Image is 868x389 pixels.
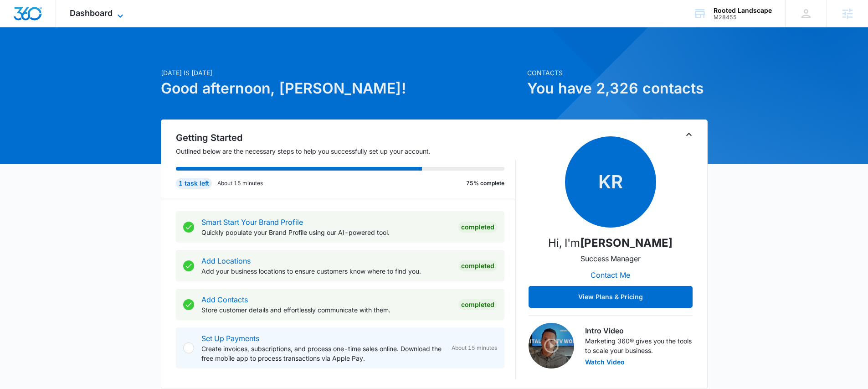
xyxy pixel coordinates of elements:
button: Watch Video [585,359,625,365]
a: Add Contacts [201,295,248,304]
button: Toggle Collapse [683,129,694,140]
p: Create invoices, subscriptions, and process one-time sales online. Download the free mobile app t... [201,344,444,363]
p: Success Manager [580,253,641,264]
div: Completed [458,260,497,271]
div: Completed [458,222,497,233]
button: Contact Me [581,264,639,286]
span: Dashboard [70,8,113,18]
img: Intro Video [529,323,574,368]
a: Set Up Payments [201,334,259,343]
h3: Intro Video [585,325,693,336]
p: Hi, I'm [548,235,673,251]
a: Smart Start Your Brand Profile [201,218,303,227]
span: KR [565,136,656,228]
div: account name [714,7,772,14]
div: account id [714,14,772,21]
p: About 15 minutes [217,179,263,187]
p: [DATE] is [DATE] [161,68,522,78]
p: Add your business locations to ensure customers know where to find you. [201,266,451,276]
p: Contacts [527,68,708,78]
div: 1 task left [176,178,212,189]
p: Store customer details and effortlessly communicate with them. [201,305,451,315]
p: 75% complete [466,179,504,187]
h1: You have 2,326 contacts [527,78,708,99]
p: Marketing 360® gives you the tools to scale your business. [585,336,693,355]
p: Outlined below are the necessary steps to help you successfully set up your account. [176,146,516,156]
strong: [PERSON_NAME] [580,236,673,249]
p: Quickly populate your Brand Profile using our AI-powered tool. [201,228,451,237]
h1: Good afternoon, [PERSON_NAME]! [161,78,522,99]
button: View Plans & Pricing [529,286,693,308]
div: Completed [458,299,497,310]
span: About 15 minutes [452,344,497,352]
a: Add Locations [201,256,251,265]
h2: Getting Started [176,131,516,145]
